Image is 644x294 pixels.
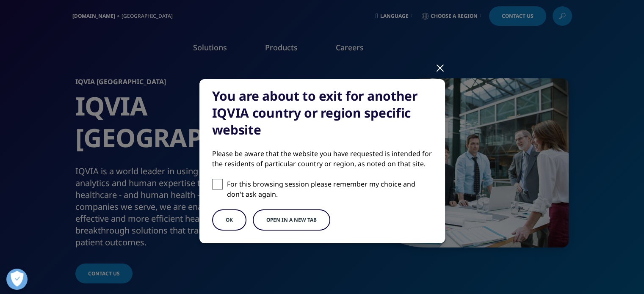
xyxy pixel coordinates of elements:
button: OK [212,209,246,231]
p: For this browsing session please remember my choice and don't ask again. [227,179,432,199]
button: Open in a new tab [253,209,330,231]
div: You are about to exit for another IQVIA country or region specific website [212,88,432,138]
button: Voorkeuren openen [6,269,28,290]
div: Please be aware that the website you have requested is intended for the residents of particular c... [212,148,432,169]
